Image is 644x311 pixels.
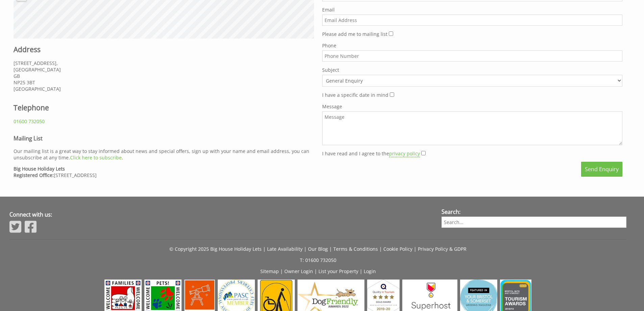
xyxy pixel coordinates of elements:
a: Terms & Conditions [333,246,378,252]
label: Email [322,6,623,13]
label: Please add me to mailing list [322,31,387,37]
label: Subject [322,67,623,73]
h3: Connect with us: [9,211,429,218]
img: Facebook [25,220,37,234]
a: Cookie Policy [383,246,412,252]
a: privacy policy [389,150,420,157]
span: | [379,246,382,252]
label: I have a specific date in mind [322,92,388,98]
label: I have read and I agree to the [322,150,420,157]
span: | [314,268,317,274]
label: Message [322,103,623,110]
a: Sitemap [260,268,279,274]
a: Our Blog [308,246,328,252]
span: | [414,246,416,252]
p: Our mailing list is a great way to stay informed about news and special offers, sign up with your... [14,148,314,161]
a: Privacy Policy & GDPR [418,246,467,252]
a: Click here to subscribe [70,154,122,161]
strong: Registered Office: [14,172,54,178]
h2: Address [14,45,314,54]
button: Send Enquiry [581,162,622,177]
label: Phone [322,42,623,49]
input: Phone Number [322,50,623,62]
h3: Search: [442,208,627,216]
a: 01600 732050 [14,118,45,125]
span: | [263,246,266,252]
span: | [360,268,362,274]
a: © Copyright 2025 Big House Holiday Lets [169,246,262,252]
a: Owner Login [284,268,313,274]
h2: Telephone [14,103,156,112]
img: Twitter [9,220,21,234]
input: Search... [442,217,627,228]
span: | [304,246,307,252]
a: Login [364,268,376,274]
a: List your Property [318,268,358,274]
span: | [280,268,283,274]
a: Late Availability [267,246,303,252]
a: T: 01600 732050 [300,257,336,263]
span: | [329,246,332,252]
strong: Big House Holiday Lets [14,165,65,172]
input: Email Address [322,15,623,26]
p: [STREET_ADDRESS] [14,165,314,178]
p: [STREET_ADDRESS], [GEOGRAPHIC_DATA] GB NP25 3BT [GEOGRAPHIC_DATA] [14,60,314,92]
h3: Mailing List [14,135,314,142]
